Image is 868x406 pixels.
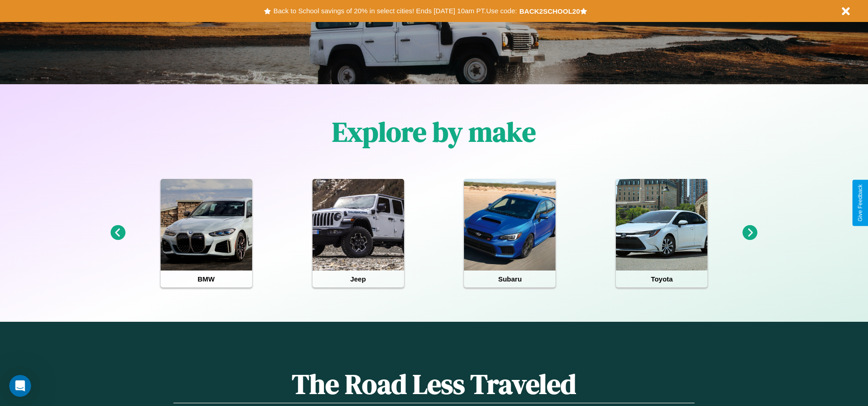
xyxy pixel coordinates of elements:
[9,375,31,397] iframe: Intercom live chat
[173,365,694,403] h1: The Road Less Traveled
[857,184,863,222] div: Give Feedback
[332,113,536,151] h1: Explore by make
[161,271,252,287] h4: BMW
[519,7,580,15] b: BACK2SCHOOL20
[313,271,404,287] h4: Jeep
[464,271,555,287] h4: Subaru
[616,271,707,287] h4: Toyota
[271,5,519,17] button: Back to School savings of 20% in select cities! Ends [DATE] 10am PT.Use code:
